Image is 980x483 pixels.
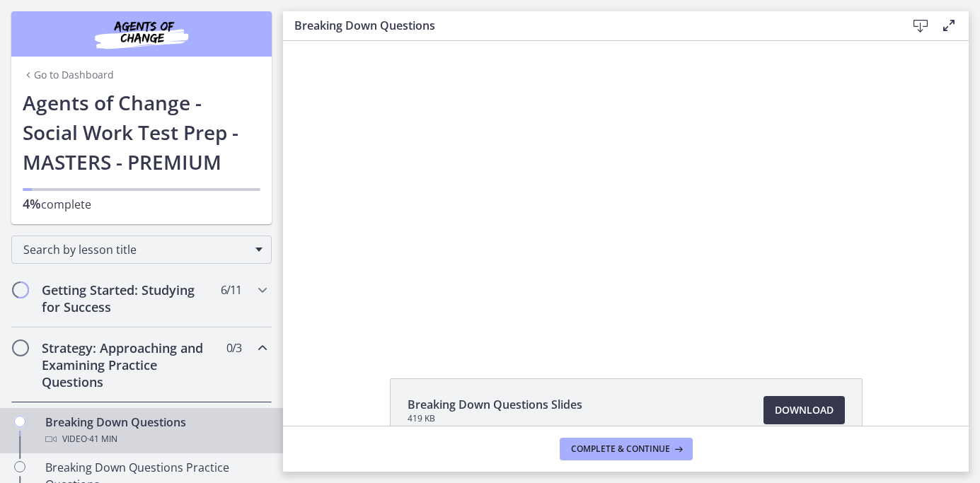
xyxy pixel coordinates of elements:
[763,396,845,424] a: Download
[23,68,114,82] a: Go to Dashboard
[283,41,969,346] iframe: Video Lesson
[221,281,241,298] span: 6 / 11
[23,242,248,257] span: Search by lesson title
[57,17,226,51] img: Agents of Change
[226,339,241,356] span: 0 / 3
[42,339,214,390] h2: Strategy: Approaching and Examining Practice Questions
[775,402,834,419] span: Download
[408,396,582,413] span: Breaking Down Questions Slides
[294,17,884,34] h3: Breaking Down Questions
[560,438,693,460] button: Complete & continue
[23,88,260,177] h1: Agents of Change - Social Work Test Prep - MASTERS - PREMIUM
[408,413,582,424] span: 419 KB
[571,443,670,455] span: Complete & continue
[23,195,260,213] p: complete
[42,281,214,315] h2: Getting Started: Studying for Success
[11,235,272,264] div: Search by lesson title
[45,414,266,448] div: Breaking Down Questions
[23,195,41,212] span: 4%
[45,431,266,448] div: Video
[87,431,117,448] span: · 41 min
